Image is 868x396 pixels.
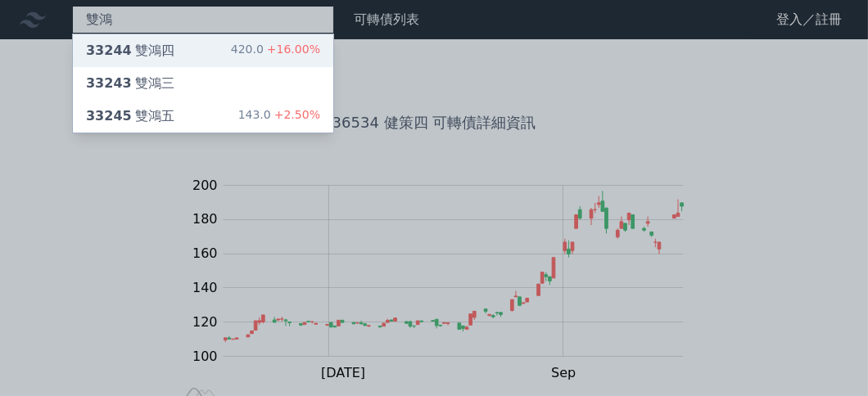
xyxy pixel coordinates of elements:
[73,34,333,67] a: 33244雙鴻四 420.0+16.00%
[271,108,320,121] span: +2.50%
[238,106,320,126] div: 143.0
[86,106,174,126] div: 雙鴻五
[86,74,174,93] div: 雙鴻三
[86,43,132,58] span: 33244
[231,41,320,61] div: 420.0
[86,108,132,124] span: 33245
[264,43,320,56] span: +16.00%
[86,75,132,91] span: 33243
[73,67,333,100] a: 33243雙鴻三
[73,100,333,133] a: 33245雙鴻五 143.0+2.50%
[86,41,174,61] div: 雙鴻四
